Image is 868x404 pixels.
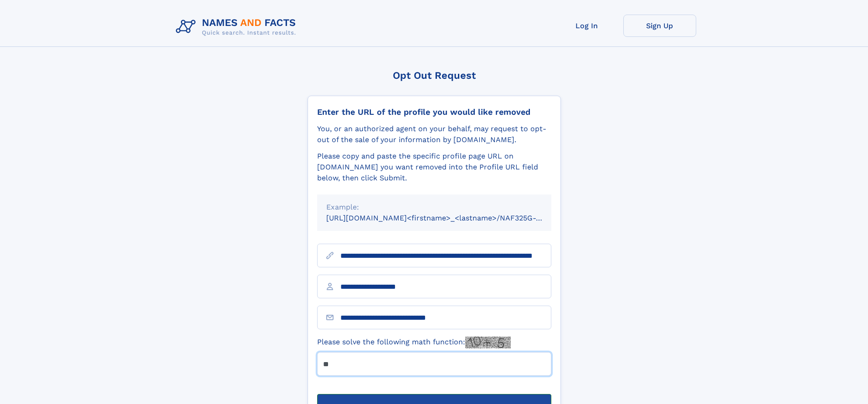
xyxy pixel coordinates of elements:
div: You, or an authorized agent on your behalf, may request to opt-out of the sale of your informatio... [317,123,551,145]
div: Example: [326,202,542,213]
div: Enter the URL of the profile you would like removed [317,107,551,117]
img: Logo Names and Facts [172,15,303,39]
a: Sign Up [623,15,696,37]
small: [URL][DOMAIN_NAME]<firstname>_<lastname>/NAF325G-xxxxxxxx [326,214,569,222]
a: Log In [550,15,623,37]
div: Please copy and paste the specific profile page URL on [DOMAIN_NAME] you want removed into the Pr... [317,151,551,184]
label: Please solve the following math function: [317,337,511,348]
div: Opt Out Request [308,70,561,81]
